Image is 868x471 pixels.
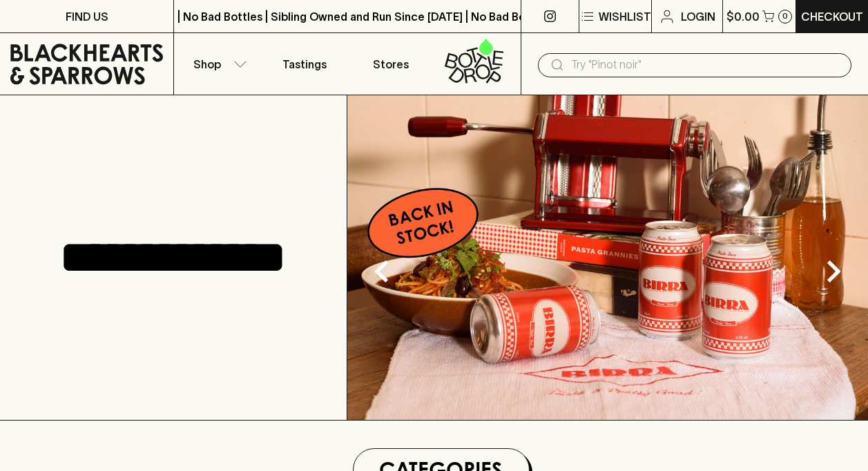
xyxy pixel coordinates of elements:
[261,33,347,95] a: Tastings
[681,8,715,25] p: Login
[801,8,863,25] p: Checkout
[66,8,108,25] p: FIND US
[782,12,788,20] p: 0
[174,33,260,95] button: Shop
[282,56,327,73] p: Tastings
[726,8,760,25] p: $0.00
[193,56,221,73] p: Shop
[806,244,861,299] button: Next
[354,244,409,299] button: Previous
[347,33,434,95] a: Stores
[571,54,840,76] input: Try "Pinot noir"
[599,8,651,25] p: Wishlist
[347,95,868,420] img: optimise
[373,56,409,73] p: Stores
